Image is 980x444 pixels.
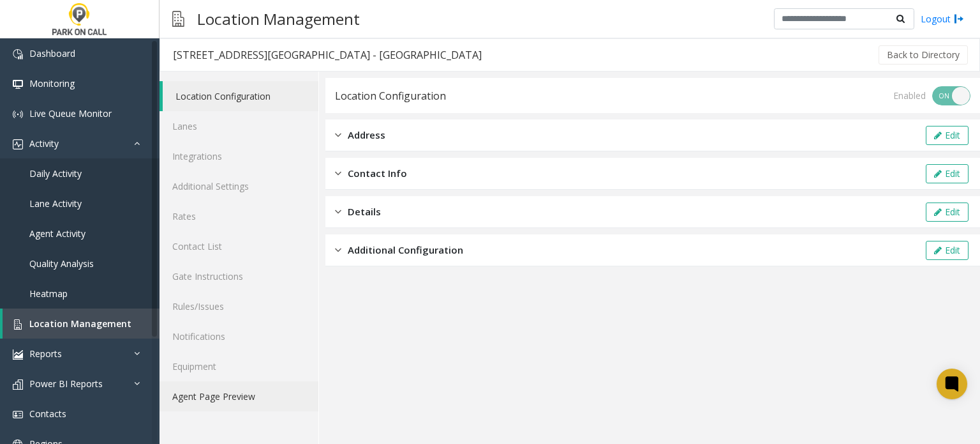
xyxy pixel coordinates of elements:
img: 'icon' [13,109,23,119]
span: Contacts [29,408,66,420]
div: [STREET_ADDRESS][GEOGRAPHIC_DATA] - [GEOGRAPHIC_DATA] [173,47,482,63]
span: Heatmap [29,287,68,300]
span: Location Management [29,318,131,330]
span: Daily Activity [29,167,82,180]
img: 'icon' [13,139,23,149]
img: 'icon' [13,319,23,330]
span: Additional Configuration [348,243,463,257]
div: Enabled [893,89,926,102]
img: 'icon' [13,410,23,420]
a: Lanes [160,111,318,141]
span: Contact Info [348,166,407,181]
a: Notifications [160,321,318,351]
img: 'icon' [13,379,23,390]
span: Quality Analysis [29,257,94,270]
img: 'icon' [13,79,23,89]
button: Edit [926,164,969,183]
span: Details [348,204,381,219]
a: Gate Instructions [160,261,318,291]
button: Edit [926,203,969,222]
button: Edit [926,241,969,260]
img: closed [335,166,341,181]
h3: Location Management [191,3,366,34]
img: closed [335,243,341,257]
img: closed [335,128,341,142]
a: Location Management [3,309,160,339]
a: Equipment [160,351,318,381]
img: 'icon' [13,49,23,59]
span: Address [348,128,385,142]
span: Activity [29,137,59,149]
button: Edit [926,126,969,145]
img: closed [335,204,341,219]
span: Reports [29,348,62,360]
a: Rates [160,201,318,231]
a: Rules/Issues [160,291,318,321]
span: Power BI Reports [29,378,103,390]
img: logout [954,12,964,26]
div: Location Configuration [335,88,446,104]
span: Agent Activity [29,227,85,240]
a: Integrations [160,141,318,171]
img: pageIcon [172,3,184,34]
a: Additional Settings [160,171,318,201]
span: Lane Activity [29,197,82,210]
a: Logout [921,12,964,26]
a: Contact List [160,231,318,261]
span: Live Queue Monitor [29,107,112,119]
a: Location Configuration [163,81,318,111]
img: 'icon' [13,349,23,360]
span: Monitoring [29,77,75,89]
span: Dashboard [29,47,75,59]
a: Agent Page Preview [160,381,318,411]
button: Back to Directory [879,45,968,65]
